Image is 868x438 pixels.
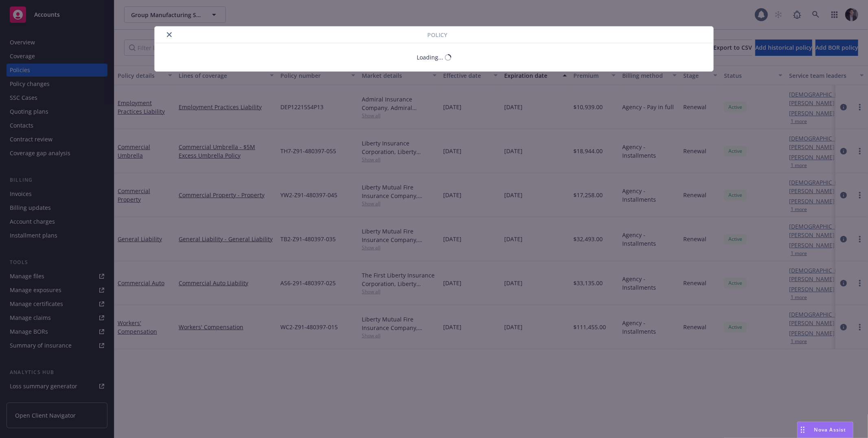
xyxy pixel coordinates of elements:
[798,422,808,438] div: Drag to move
[797,422,853,438] button: Nova Assist
[427,31,447,39] span: Policy
[417,53,443,62] div: Loading...
[164,30,174,40] button: close
[814,426,846,433] span: Nova Assist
